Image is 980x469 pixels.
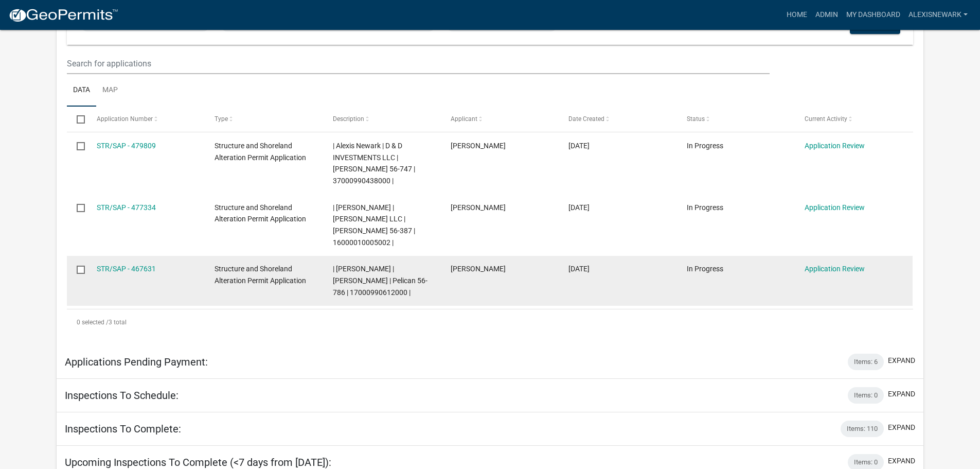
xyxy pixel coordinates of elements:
span: Application Number [97,115,153,123]
datatable-header-cell: Select [67,107,86,131]
a: STR/SAP - 467631 [97,265,156,273]
span: Riley Utke [451,142,506,150]
span: | Alexis Newark | D & D INVESTMENTS LLC | Lida 56-747 | 37000990438000 | [333,142,415,185]
a: My Dashboard [842,5,904,25]
span: Status [687,115,705,123]
datatable-header-cell: Status [677,107,795,131]
span: Applicant [451,115,477,123]
span: Structure and Shoreland Alteration Permit Application [215,203,306,223]
span: Auddie Lee Cox [451,265,506,273]
a: alexisnewark [904,5,972,25]
datatable-header-cell: Date Created [559,107,676,131]
a: STR/SAP - 477334 [97,203,156,212]
span: | Alexis Newark | SHIRLEY J STEWART TST | Pelican 56-786 | 17000990612000 | [333,265,427,297]
span: Structure and Shoreland Alteration Permit Application [215,142,306,162]
button: expand [888,456,915,466]
datatable-header-cell: Current Activity [795,107,913,131]
h5: Upcoming Inspections To Complete (<7 days from [DATE]): [65,456,331,468]
datatable-header-cell: Description [323,107,440,131]
div: Items: 0 [848,387,884,404]
div: Items: 6 [848,354,884,370]
span: 08/21/2025 [568,265,590,273]
a: + Filter [567,13,611,31]
a: Application Review [805,203,865,212]
button: expand [888,422,915,433]
div: 3 total [67,309,913,335]
datatable-header-cell: Application Number [87,107,205,131]
span: 09/17/2025 [568,142,590,150]
a: Admin [811,5,842,25]
span: Michael Thielen [451,203,506,212]
span: Description [333,115,364,123]
span: | Alexis Newark | CAMP SYBIL LLC | Sybil 56-387 | 16000010005002 | [333,203,415,247]
span: In Progress [687,203,723,212]
span: In Progress [687,265,723,273]
a: Data [67,74,96,107]
span: Date Created [568,115,604,123]
h5: Applications Pending Payment: [65,356,208,368]
h5: Inspections To Schedule: [65,389,179,402]
datatable-header-cell: Applicant [441,107,559,131]
span: Type [215,115,228,123]
button: expand [888,389,915,399]
a: Application Review [805,142,865,150]
datatable-header-cell: Type [205,107,323,131]
a: Application Review [805,265,865,273]
a: STR/SAP - 479809 [97,142,156,150]
input: Search for applications [67,53,769,74]
h5: Inspections To Complete: [65,423,181,435]
span: 0 selected / [77,319,109,326]
a: Home [782,5,811,25]
a: Map [96,74,124,107]
button: expand [888,355,915,366]
span: Structure and Shoreland Alteration Permit Application [215,265,306,285]
span: Current Activity [805,115,847,123]
div: Items: 110 [841,421,884,437]
span: In Progress [687,142,723,150]
span: 09/11/2025 [568,203,590,212]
